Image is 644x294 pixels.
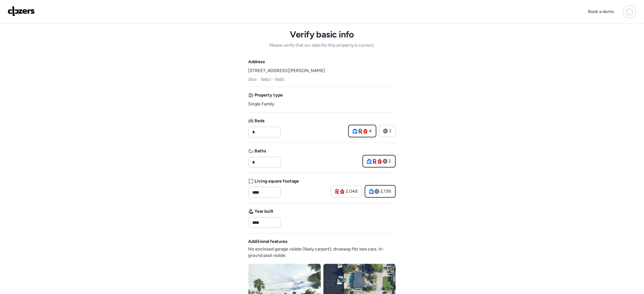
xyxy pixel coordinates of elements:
[272,77,274,82] span: •
[389,128,392,134] span: 3
[248,77,257,82] a: Zillow
[381,188,391,195] span: 2,138
[248,246,396,259] span: No enclosed garage visible (likely carport); driveway fits two cars. In-ground pool visible.
[8,6,35,16] img: Logo
[255,92,283,98] span: Property type
[248,101,275,107] span: Single Family
[255,118,265,124] span: Beds
[258,77,260,82] span: •
[255,178,299,184] span: Living square footage
[248,59,265,65] span: Address
[369,128,372,134] span: 4
[389,158,391,164] span: 2
[588,9,614,14] span: Book a demo
[269,42,375,49] span: Please verify that our data for this property is correct.
[290,29,354,40] h1: Verify basic info
[261,77,271,82] a: Realtor
[255,148,267,154] span: Baths
[255,208,274,215] span: Year built
[346,188,358,195] span: 2,048
[248,68,325,74] span: [STREET_ADDRESS][PERSON_NAME]
[248,238,288,245] span: Additional features
[275,77,285,82] a: Redfin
